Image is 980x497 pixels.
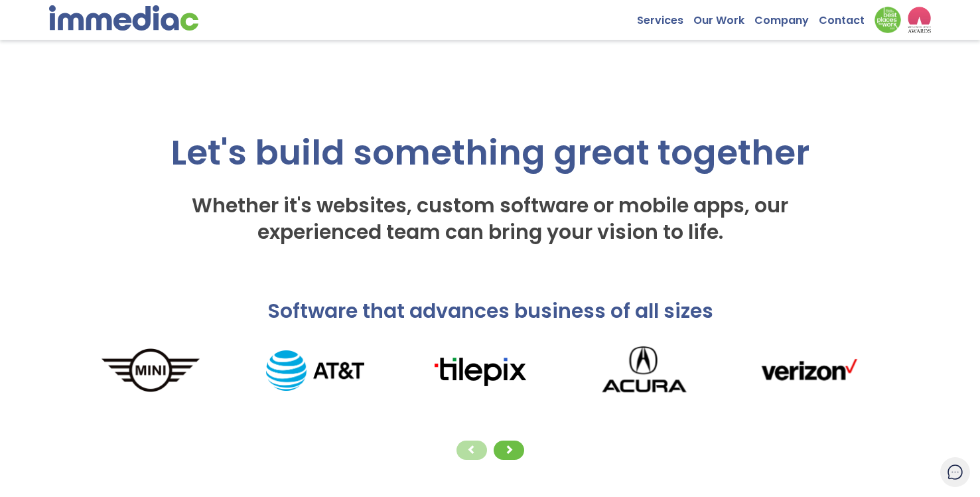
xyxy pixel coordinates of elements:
span: Let's build something great together [171,128,809,177]
img: verizonLogo.png [727,353,891,388]
img: logo2_wea_nobg.webp [908,7,931,33]
span: Software that advances business of all sizes [267,297,713,325]
a: Services [637,7,693,27]
img: Down [875,7,901,33]
img: AT%26T_logo.png [233,350,397,391]
img: Acura_logo.png [562,338,727,403]
a: Our Work [693,7,754,27]
img: MINI_logo.png [68,346,233,395]
a: Contact [819,7,875,27]
span: Whether it's websites, custom software or mobile apps, our experienced team can bring your vision... [192,191,788,246]
img: tilepixLogo.png [397,353,562,388]
img: immediac [49,5,198,31]
a: Company [754,7,819,27]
